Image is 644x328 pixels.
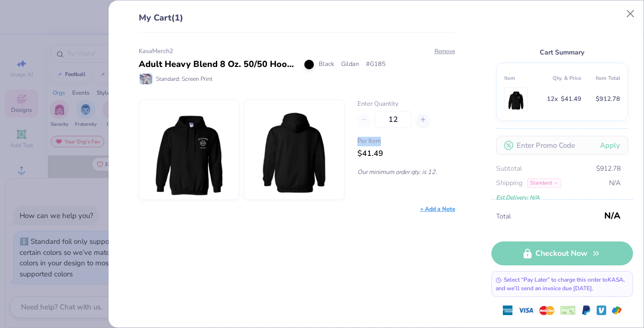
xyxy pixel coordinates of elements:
[496,192,621,203] div: Est. Delivery: N/A
[496,164,522,174] span: Subtotal
[596,164,621,174] span: $912.78
[341,60,359,69] span: Gildan
[156,75,212,83] span: Standard: Screen Print
[357,168,455,176] p: Our minimum order qty. is 12.
[148,100,230,199] img: Gildan G185
[357,148,383,159] span: $41.49
[357,137,455,146] span: Per Item
[622,5,640,23] button: Close
[434,47,455,55] button: Remove
[561,94,581,105] span: $41.49
[253,100,335,199] img: Gildan G185
[604,207,621,224] span: N/A
[581,71,620,86] th: Item Total
[139,11,455,33] div: My Cart (1)
[543,71,581,86] th: Qty. & Price
[612,306,622,315] img: GPay
[581,306,591,315] img: Paypal
[504,71,543,86] th: Item
[375,111,412,128] input: – –
[319,60,334,69] span: Black
[560,306,576,315] img: cheque
[491,271,633,297] div: Select “Pay Later” to charge this order to KASA , and we’ll send an invoice due [DATE].
[496,211,601,222] span: Total
[518,303,533,318] img: visa
[357,99,455,109] label: Enter Quantity
[597,306,606,315] img: Venmo
[547,94,558,105] span: 12 x
[366,60,386,69] span: # G185
[496,178,522,188] span: Shipping
[503,306,512,315] img: express
[420,205,455,213] div: + Add a Note
[496,136,628,155] input: Enter Promo Code
[139,47,455,56] div: KasaMerch2
[609,178,621,188] span: N/A
[527,178,561,188] div: Standard
[140,74,152,84] img: Standard: Screen Print
[496,47,628,58] div: Cart Summary
[139,58,297,71] div: Adult Heavy Blend 8 Oz. 50/50 Hooded Sweatshirt
[507,88,525,110] img: Gildan G185
[539,303,555,318] img: master-card
[596,94,620,105] span: $912.78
